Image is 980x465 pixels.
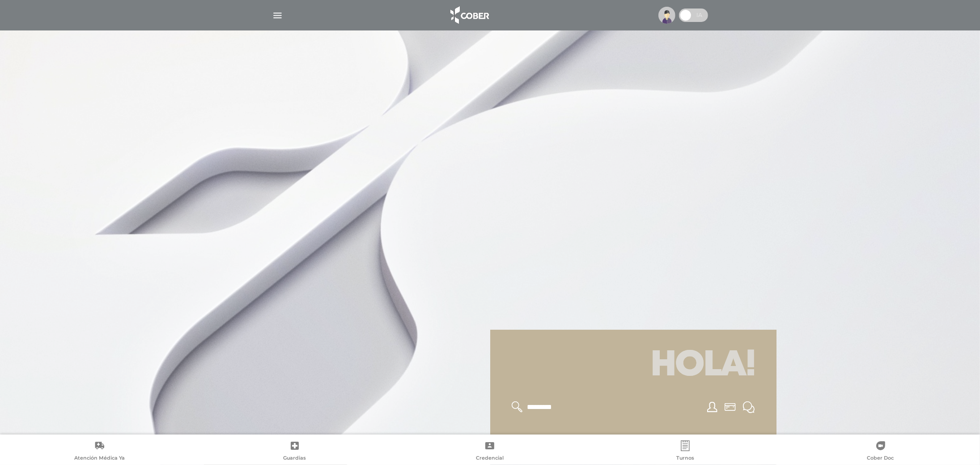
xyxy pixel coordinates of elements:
[501,340,766,391] h1: Hola!
[392,440,588,463] a: Credencial
[2,440,197,463] a: Atención Médica Ya
[283,455,306,463] span: Guardias
[445,4,492,26] img: logo_cober_home-white.png
[588,440,783,463] a: Turnos
[867,455,894,463] span: Cober Doc
[272,10,283,21] img: Cober_menu-lines-white.svg
[658,7,675,24] img: profile-placeholder.svg
[74,455,125,463] span: Atención Médica Ya
[783,440,978,463] a: Cober Doc
[197,440,393,463] a: Guardias
[676,455,694,463] span: Turnos
[476,455,504,463] span: Credencial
